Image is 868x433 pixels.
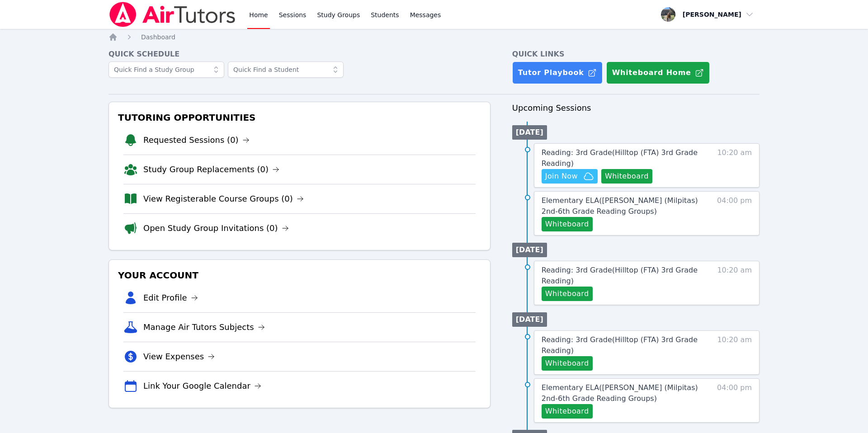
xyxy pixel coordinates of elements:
a: Reading: 3rd Grade(Hilltop (FTA) 3rd Grade Reading) [542,147,699,169]
button: Whiteboard [542,217,593,231]
span: 04:00 pm [717,382,752,419]
li: [DATE] [512,243,547,257]
span: Elementary ELA ( [PERSON_NAME] (Milpitas) 2nd-6th Grade Reading Groups ) [542,196,698,216]
a: Requested Sessions (0) [143,134,250,146]
a: View Expenses [143,350,215,363]
input: Quick Find a Study Group [108,61,224,78]
button: Whiteboard [601,169,652,184]
button: Whiteboard Home [606,61,710,84]
h4: Quick Schedule [108,49,491,60]
span: 10:20 am [717,334,752,371]
a: Elementary ELA([PERSON_NAME] (Milpitas) 2nd-6th Grade Reading Groups) [542,195,699,217]
a: View Registerable Course Groups (0) [143,193,304,205]
span: Reading: 3rd Grade ( Hilltop (FTA) 3rd Grade Reading ) [542,266,698,285]
span: 10:20 am [717,265,752,301]
button: Whiteboard [542,404,593,419]
a: Tutor Playbook [512,61,603,84]
a: Link Your Google Calendar [143,380,261,392]
nav: Breadcrumb [108,33,759,42]
a: Edit Profile [143,292,198,304]
span: Reading: 3rd Grade ( Hilltop (FTA) 3rd Grade Reading ) [542,335,698,355]
li: [DATE] [512,312,547,327]
h4: Quick Links [512,49,759,60]
a: Reading: 3rd Grade(Hilltop (FTA) 3rd Grade Reading) [542,265,699,287]
span: Join Now [545,171,578,182]
span: 10:20 am [717,147,752,184]
button: Whiteboard [542,287,593,301]
span: 04:00 pm [717,195,752,231]
h3: Tutoring Opportunities [116,109,483,126]
span: Elementary ELA ( [PERSON_NAME] (Milpitas) 2nd-6th Grade Reading Groups ) [542,383,698,403]
button: Whiteboard [542,356,593,371]
a: Reading: 3rd Grade(Hilltop (FTA) 3rd Grade Reading) [542,334,699,356]
a: Open Study Group Invitations (0) [143,222,289,235]
h3: Upcoming Sessions [512,102,759,114]
a: Study Group Replacements (0) [143,163,279,176]
span: Dashboard [141,33,175,41]
a: Elementary ELA([PERSON_NAME] (Milpitas) 2nd-6th Grade Reading Groups) [542,382,699,404]
a: Manage Air Tutors Subjects [143,321,265,334]
li: [DATE] [512,125,547,140]
a: Dashboard [141,33,175,42]
span: Reading: 3rd Grade ( Hilltop (FTA) 3rd Grade Reading ) [542,148,698,168]
h3: Your Account [116,267,483,283]
input: Quick Find a Student [228,61,344,78]
button: Join Now [542,169,598,184]
img: Air Tutors [108,2,236,27]
span: Messages [410,10,441,19]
